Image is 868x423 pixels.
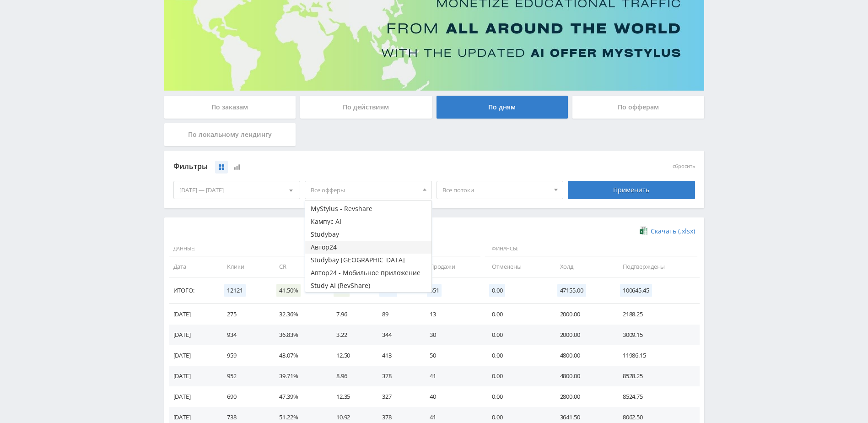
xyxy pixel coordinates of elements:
[568,181,695,199] div: Применить
[169,345,218,366] td: [DATE]
[276,284,301,297] span: 41.50%
[614,256,700,277] td: Подтверждены
[305,202,431,215] button: MyStylus - Revshare
[218,345,270,366] td: 959
[483,325,551,345] td: 0.00
[169,325,218,345] td: [DATE]
[169,277,218,304] td: Итого:
[169,366,218,386] td: [DATE]
[373,304,421,325] td: 89
[640,226,647,235] img: xlsx
[224,284,245,297] span: 12121
[305,266,431,279] button: Автор24 - Мобильное приложение
[614,325,700,345] td: 3009.15
[485,241,697,257] span: Финансы:
[164,96,296,119] div: По заказам
[651,228,695,235] span: Скачать (.xlsx)
[489,284,505,297] span: 0.00
[614,345,700,366] td: 11986.15
[421,366,483,386] td: 41
[327,366,373,386] td: 8.96
[673,163,695,169] button: сбросить
[270,386,327,407] td: 47.39%
[572,96,704,119] div: По офферам
[620,284,652,297] span: 100645.45
[270,345,327,366] td: 43.07%
[551,256,614,277] td: Холд
[421,386,483,407] td: 40
[305,241,431,254] button: Автор24
[640,227,695,236] a: Скачать (.xlsx)
[421,256,483,277] td: Продажи
[218,325,270,345] td: 934
[327,386,373,407] td: 12.35
[270,366,327,386] td: 39.71%
[169,304,218,325] td: [DATE]
[373,386,421,407] td: 327
[164,123,296,146] div: По локальному лендингу
[373,366,421,386] td: 378
[483,304,551,325] td: 0.00
[311,181,418,199] span: Все офферы
[483,366,551,386] td: 0.00
[551,386,614,407] td: 2800.00
[305,254,431,266] button: Studybay [GEOGRAPHIC_DATA]
[442,181,550,199] span: Все потоки
[218,304,270,325] td: 275
[373,345,421,366] td: 413
[373,325,421,345] td: 344
[551,345,614,366] td: 4800.00
[174,181,300,199] div: [DATE] — [DATE]
[421,325,483,345] td: 30
[270,325,327,345] td: 36.83%
[551,366,614,386] td: 4800.00
[218,366,270,386] td: 952
[327,345,373,366] td: 12.50
[421,345,483,366] td: 50
[305,215,431,228] button: Кампус AI
[169,386,218,407] td: [DATE]
[551,325,614,345] td: 2000.00
[169,241,371,257] span: Данные:
[483,256,551,277] td: Отменены
[169,256,218,277] td: Дата
[483,386,551,407] td: 0.00
[305,279,431,292] button: Study AI (RevShare)
[614,386,700,407] td: 8524.75
[327,325,373,345] td: 3.22
[218,386,270,407] td: 690
[305,228,431,241] button: Studybay
[557,284,586,297] span: 47155.00
[270,256,327,277] td: CR
[173,160,564,174] div: Фильтры
[614,366,700,386] td: 8528.25
[483,345,551,366] td: 0.00
[551,304,614,325] td: 2000.00
[421,304,483,325] td: 13
[218,256,270,277] td: Клики
[270,304,327,325] td: 32.36%
[437,96,568,119] div: По дням
[300,96,432,119] div: По действиям
[427,284,442,297] span: 551
[327,304,373,325] td: 7.96
[614,304,700,325] td: 2188.25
